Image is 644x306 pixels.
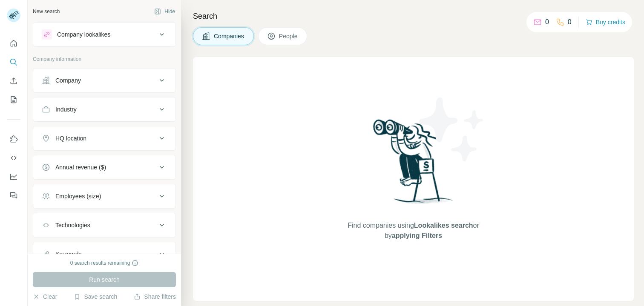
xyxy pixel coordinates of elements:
p: 0 [545,17,549,27]
div: HQ location [55,134,86,143]
p: 0 [568,17,572,27]
div: Employees (size) [55,192,101,200]
span: applying Filters [392,232,442,239]
div: 0 search results remaining [70,259,139,267]
h4: Search [193,10,634,22]
div: Annual revenue ($) [55,163,106,172]
button: Employees (size) [33,186,175,206]
button: Share filters [134,292,176,301]
div: Keywords [55,250,81,258]
div: New search [33,8,60,15]
button: Clear [33,292,57,301]
button: Search [7,54,20,70]
button: Industry [33,99,175,120]
button: Feedback [7,188,20,203]
button: Annual revenue ($) [33,157,175,177]
img: Surfe Illustration - Stars [414,91,490,168]
button: Keywords [33,244,175,264]
button: Company [33,70,175,91]
div: Technologies [55,221,90,229]
p: Company information [33,55,176,63]
div: Company [55,76,81,85]
button: Hide [148,5,181,18]
button: Enrich CSV [7,73,20,89]
img: Surfe Illustration - Woman searching with binoculars [369,117,458,212]
button: Use Surfe API [7,150,20,166]
button: Technologies [33,215,175,235]
button: My lists [7,92,20,107]
div: Company lookalikes [57,30,110,39]
button: Quick start [7,36,20,51]
span: Companies [214,32,245,40]
button: Save search [74,292,117,301]
button: HQ location [33,128,175,149]
span: Lookalikes search [414,222,473,229]
span: People [279,32,299,40]
button: Use Surfe on LinkedIn [7,132,20,147]
button: Dashboard [7,169,20,184]
span: Find companies using or by [345,220,481,241]
button: Buy credits [586,16,625,28]
div: Industry [55,105,77,114]
button: Company lookalikes [33,24,175,45]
